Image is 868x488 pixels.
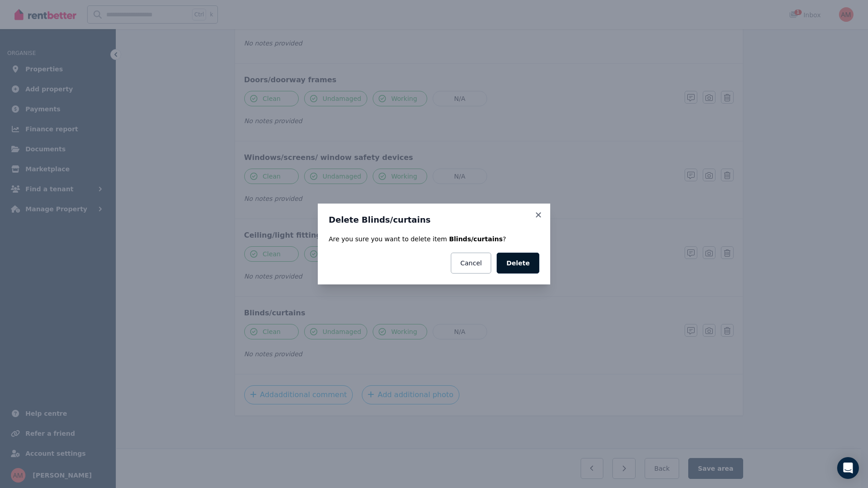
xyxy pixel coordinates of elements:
p: Are you sure you want to delete item ? [329,234,539,244]
button: Delete [497,253,539,274]
span: Blinds/curtains [449,235,503,243]
h3: Delete Blinds/curtains [329,214,539,225]
button: Cancel [451,253,491,274]
div: Open Intercom Messenger [837,457,859,479]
